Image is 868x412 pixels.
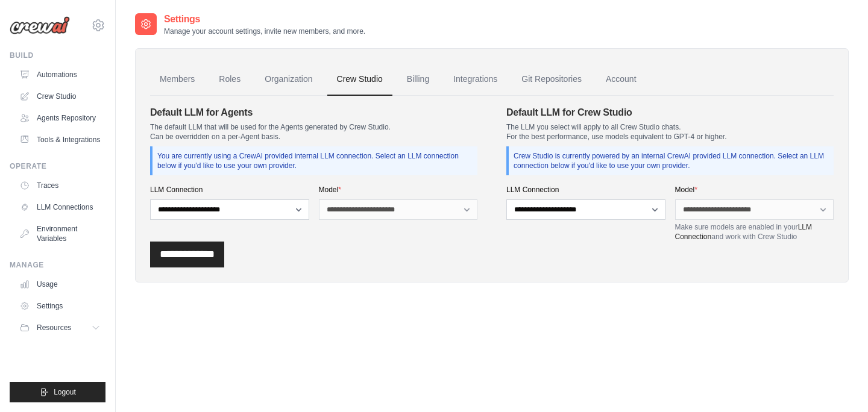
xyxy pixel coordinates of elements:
[327,63,392,96] a: Crew Studio
[14,296,105,316] a: Settings
[14,108,105,128] a: Agents Repository
[14,318,105,337] button: Resources
[506,185,665,195] label: LLM Connection
[397,63,439,96] a: Billing
[164,12,365,27] h2: Settings
[209,63,250,96] a: Roles
[506,105,834,120] h4: Default LLM for Crew Studio
[14,130,105,149] a: Tools & Integrations
[14,87,105,106] a: Crew Studio
[14,275,105,294] a: Usage
[512,63,591,96] a: Git Repositories
[506,122,834,142] p: The LLM you select will apply to all Crew Studio chats. For the best performance, use models equi...
[255,63,322,96] a: Organization
[37,323,71,332] span: Resources
[675,222,834,242] p: Make sure models are enabled in your and work with Crew Studio
[14,176,105,195] a: Traces
[150,122,477,142] p: The default LLM that will be used for the Agents generated by Crew Studio. Can be overridden on a...
[319,185,478,195] label: Model
[10,161,105,171] div: Operate
[14,65,105,84] a: Automations
[14,198,105,217] a: LLM Connections
[10,16,70,34] img: Logo
[10,51,105,60] div: Build
[157,151,473,170] p: You are currently using a CrewAI provided internal LLM connection. Select an LLM connection below...
[514,151,829,170] p: Crew Studio is currently powered by an internal CrewAI provided LLM connection. Select an LLM con...
[10,382,105,402] button: Logout
[10,260,105,270] div: Manage
[675,223,812,241] a: LLM Connection
[150,63,204,96] a: Members
[444,63,507,96] a: Integrations
[14,219,105,248] a: Environment Variables
[150,105,477,120] h4: Default LLM for Agents
[675,185,834,195] label: Model
[164,27,365,36] p: Manage your account settings, invite new members, and more.
[54,387,76,397] span: Logout
[596,63,646,96] a: Account
[150,185,309,195] label: LLM Connection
